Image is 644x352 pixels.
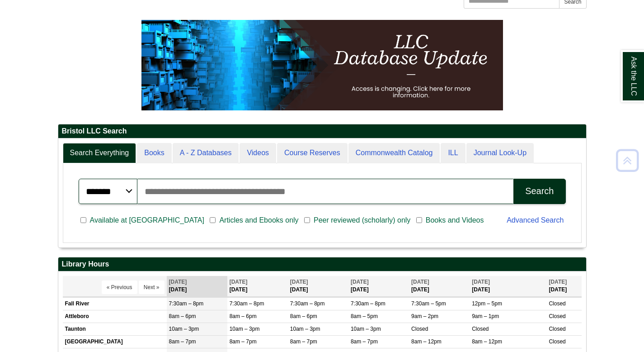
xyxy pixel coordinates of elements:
span: Peer reviewed (scholarly) only [310,215,414,226]
input: Articles and Ebooks only [210,216,216,224]
span: 8am – 6pm [169,313,196,319]
a: Journal Look-Up [466,143,534,163]
span: 8am – 6pm [290,313,317,319]
span: Books and Videos [422,215,488,226]
button: Search [513,179,565,204]
a: Commonwealth Catalog [348,143,440,163]
span: [DATE] [411,279,429,285]
span: Closed [549,313,565,319]
span: 8am – 7pm [290,338,317,345]
span: Closed [549,338,565,345]
span: 7:30am – 8pm [230,300,264,307]
td: Attleboro [63,310,167,323]
span: 8am – 12pm [411,338,442,345]
th: [DATE] [167,276,227,296]
span: Closed [411,326,428,332]
span: Available at [GEOGRAPHIC_DATA] [86,215,208,226]
span: 7:30am – 8pm [169,300,204,307]
span: 8am – 7pm [169,338,196,345]
button: Next » [139,281,165,294]
th: [DATE] [227,276,288,296]
span: 8am – 7pm [351,338,378,345]
span: [DATE] [549,279,567,285]
span: [DATE] [169,279,187,285]
span: [DATE] [351,279,369,285]
span: 8am – 7pm [230,338,257,345]
td: Fall River [63,297,167,310]
a: Course Reserves [277,143,348,163]
th: [DATE] [546,276,581,296]
span: [DATE] [230,279,248,285]
span: 9am – 2pm [411,313,438,319]
th: [DATE] [288,276,348,296]
a: A - Z Databases [173,143,239,163]
input: Peer reviewed (scholarly) only [304,216,310,224]
span: 8am – 5pm [351,313,378,319]
span: Closed [549,300,565,307]
input: Available at [GEOGRAPHIC_DATA] [80,216,86,224]
th: [DATE] [348,276,409,296]
a: Search Everything [63,143,136,163]
th: [DATE] [409,276,470,296]
a: Advanced Search [507,216,564,224]
span: Articles and Ebooks only [216,215,302,226]
a: ILL [441,143,465,163]
div: Search [525,186,554,196]
span: 10am – 3pm [290,326,320,332]
h2: Bristol LLC Search [58,124,586,138]
a: Videos [240,143,276,163]
a: Books [137,143,171,163]
button: « Previous [102,281,137,294]
h2: Library Hours [58,257,586,271]
span: 10am – 3pm [169,326,199,332]
span: 7:30am – 8pm [290,300,325,307]
td: [GEOGRAPHIC_DATA] [63,335,167,348]
span: 9am – 1pm [472,313,499,319]
span: 7:30am – 8pm [351,300,385,307]
td: Taunton [63,323,167,335]
span: 7:30am – 5pm [411,300,446,307]
span: 10am – 3pm [230,326,260,332]
span: 12pm – 5pm [472,300,502,307]
span: Closed [549,326,565,332]
span: [DATE] [472,279,490,285]
span: 8am – 12pm [472,338,502,345]
span: Closed [472,326,489,332]
span: 8am – 6pm [230,313,257,319]
span: 10am – 3pm [351,326,381,332]
a: Back to Top [613,154,642,166]
th: [DATE] [470,276,546,296]
input: Books and Videos [416,216,422,224]
img: HTML tutorial [141,20,503,110]
span: [DATE] [290,279,308,285]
